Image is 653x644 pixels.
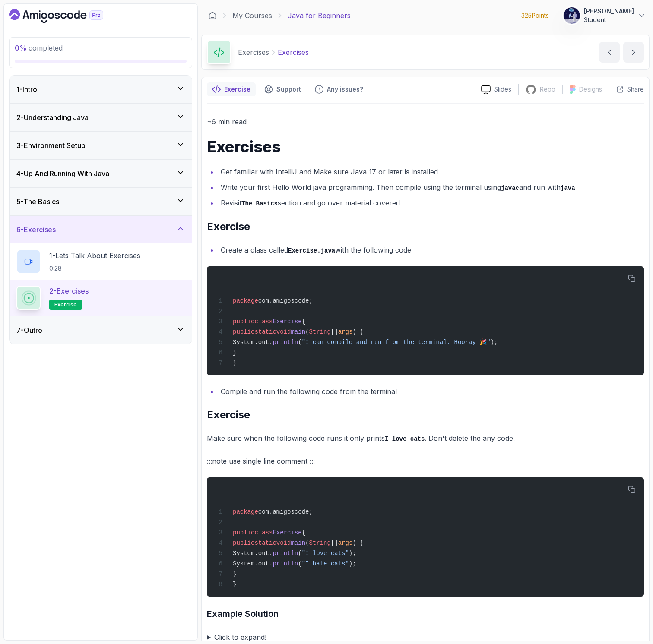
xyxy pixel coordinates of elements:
[9,9,123,23] a: Dashboard
[302,529,305,536] span: {
[309,328,330,335] span: String
[254,529,273,536] span: class
[474,85,518,94] a: Slides
[254,318,273,325] span: class
[233,529,254,536] span: public
[207,432,644,445] p: Make sure when the following code runs it only prints . Don't delete the any code.
[233,328,254,335] span: public
[352,540,363,546] span: ) {
[627,85,644,94] p: Share
[233,318,254,325] span: public
[259,82,306,96] button: Support button
[16,168,109,179] h3: 4 - Up And Running With Java
[254,328,276,335] span: static
[233,581,236,588] span: }
[302,560,349,567] span: "I hate cats"
[233,540,254,546] span: public
[338,540,353,546] span: args
[276,540,291,546] span: void
[207,138,644,155] h1: Exercises
[16,325,42,335] h3: 7 - Outro
[10,188,192,215] button: 5-The Basics
[208,11,217,20] a: Dashboard
[218,385,644,398] li: Compile and run the following code from the terminal
[233,571,236,578] span: }
[207,455,644,467] p: :::note use single line comment :::
[258,297,313,304] span: com.amigoscode;
[609,85,644,94] button: Share
[305,540,309,546] span: (
[521,11,549,20] p: 325 Points
[10,316,192,344] button: 7-Outro
[15,44,63,52] span: completed
[561,185,575,192] code: java
[207,607,644,621] h3: Example Solution
[349,560,356,567] span: );
[233,297,258,304] span: package
[10,160,192,187] button: 4-Up And Running With Java
[309,540,330,546] span: String
[16,249,185,274] button: 1-Lets Talk About Exercises0:28
[599,42,620,63] button: previous content
[49,286,89,296] p: 2 - Exercises
[207,408,644,422] h2: Exercise
[241,200,278,207] code: The Basics
[273,560,298,567] span: println
[224,85,250,94] p: Exercise
[218,244,644,256] li: Create a class called with the following code
[10,216,192,243] button: 6-Exercises
[16,196,59,207] h3: 5 - The Basics
[623,42,644,63] button: next content
[273,318,301,325] span: Exercise
[10,76,192,103] button: 1-Intro
[207,82,256,96] button: notes button
[352,328,363,335] span: ) {
[16,84,37,95] h3: 1 - Intro
[233,550,273,557] span: System.out.
[16,112,89,123] h3: 2 - Understanding Java
[54,301,77,308] span: exercise
[258,508,313,515] span: com.amigoscode;
[302,339,491,346] span: "I can compile and run from the terminal. Hooray 🎉"
[233,349,236,356] span: }
[291,540,305,546] span: main
[298,339,301,346] span: (
[331,540,338,546] span: []
[288,247,335,254] code: Exercise.java
[207,631,644,643] summary: Click to expand!
[218,181,644,194] li: Write your first Hello World java programming. Then compile using the terminal using and run with
[276,328,291,335] span: void
[49,250,140,261] p: 1 - Lets Talk About Exercises
[16,286,185,310] button: 2-Exercisesexercise
[579,85,602,94] p: Designs
[273,550,298,557] span: println
[349,550,356,557] span: );
[273,529,301,536] span: Exercise
[207,220,644,234] h2: Exercise
[298,550,301,557] span: (
[305,328,309,335] span: (
[584,7,634,16] p: [PERSON_NAME]
[278,47,309,57] p: Exercises
[233,508,258,515] span: package
[327,85,363,94] p: Any issues?
[563,7,646,24] button: user profile image[PERSON_NAME]Student
[501,185,519,192] code: javac
[238,47,269,57] p: Exercises
[15,44,27,52] span: 0 %
[16,224,56,235] h3: 6 - Exercises
[564,7,580,24] img: user profile image
[233,339,273,346] span: System.out.
[232,10,272,21] a: My Courses
[291,328,305,335] span: main
[298,560,301,567] span: (
[584,16,634,24] p: Student
[491,339,498,346] span: );
[331,328,338,335] span: []
[254,540,276,546] span: static
[302,318,305,325] span: {
[16,140,86,151] h3: 3 - Environment Setup
[494,85,511,94] p: Slides
[540,85,555,94] p: Repo
[207,116,644,128] p: ~6 min read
